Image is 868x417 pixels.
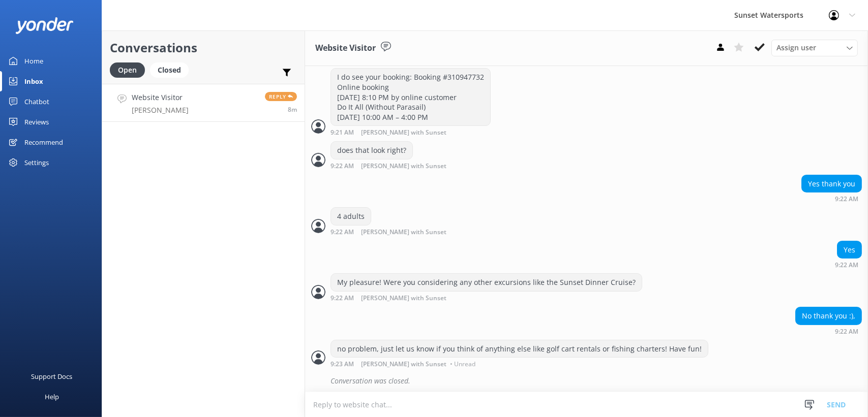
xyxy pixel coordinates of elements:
[132,92,189,103] h4: Website Visitor
[45,387,59,407] div: Help
[24,132,63,152] div: Recommend
[331,361,354,367] strong: 9:23 AM
[450,361,475,367] span: • Unread
[795,328,862,335] div: Sep 10 2025 08:22am (UTC -05:00) America/Cancun
[110,38,297,57] h2: Conversations
[835,196,858,202] strong: 9:22 AM
[361,130,446,136] span: [PERSON_NAME] with Sunset
[796,307,861,325] div: No thank you :),
[801,195,862,202] div: Sep 10 2025 08:22am (UTC -05:00) America/Cancun
[331,129,491,136] div: Sep 10 2025 08:21am (UTC -05:00) America/Cancun
[110,62,145,78] div: Open
[361,229,446,236] span: [PERSON_NAME] with Sunset
[771,40,858,56] div: Assign User
[331,274,642,291] div: My pleasure! Were you considering any other excursions like the Sunset Dinner Cruise?
[288,105,297,114] span: Sep 10 2025 08:20am (UTC -05:00) America/Cancun
[24,71,43,91] div: Inbox
[315,42,376,55] h3: Website Visitor
[331,229,354,236] strong: 9:22 AM
[331,142,412,159] div: does that look right?
[331,228,480,236] div: Sep 10 2025 08:22am (UTC -05:00) America/Cancun
[361,163,446,170] span: [PERSON_NAME] with Sunset
[835,262,858,268] strong: 9:22 AM
[24,152,49,173] div: Settings
[331,130,354,136] strong: 9:21 AM
[311,372,862,390] div: 2025-09-10T13:28:04.102
[102,84,305,122] a: Website Visitor[PERSON_NAME]Reply8m
[361,361,446,367] span: [PERSON_NAME] with Sunset
[802,175,861,193] div: Yes thank you
[331,163,354,170] strong: 9:22 AM
[835,261,862,268] div: Sep 10 2025 08:22am (UTC -05:00) America/Cancun
[150,64,194,75] a: Closed
[110,64,150,75] a: Open
[776,42,816,53] span: Assign user
[331,208,371,225] div: 4 adults
[15,17,74,34] img: yonder-white-logo.png
[24,112,49,132] div: Reviews
[331,360,708,367] div: Sep 10 2025 08:23am (UTC -05:00) America/Cancun
[24,51,43,71] div: Home
[331,162,480,170] div: Sep 10 2025 08:22am (UTC -05:00) America/Cancun
[835,329,858,335] strong: 9:22 AM
[32,366,73,387] div: Support Docs
[331,294,642,302] div: Sep 10 2025 08:22am (UTC -05:00) America/Cancun
[24,91,49,112] div: Chatbot
[331,295,354,302] strong: 9:22 AM
[837,241,861,259] div: Yes
[132,106,189,115] p: [PERSON_NAME]
[150,62,189,78] div: Closed
[331,340,708,358] div: no problem, just let us know if you think of anything else like golf cart rentals or fishing char...
[265,92,297,101] span: Reply
[361,295,446,302] span: [PERSON_NAME] with Sunset
[331,372,862,390] div: Conversation was closed.
[331,69,490,125] div: I do see your booking: Booking #310947732 Online booking [DATE] 8:10 PM by online customer Do It ...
